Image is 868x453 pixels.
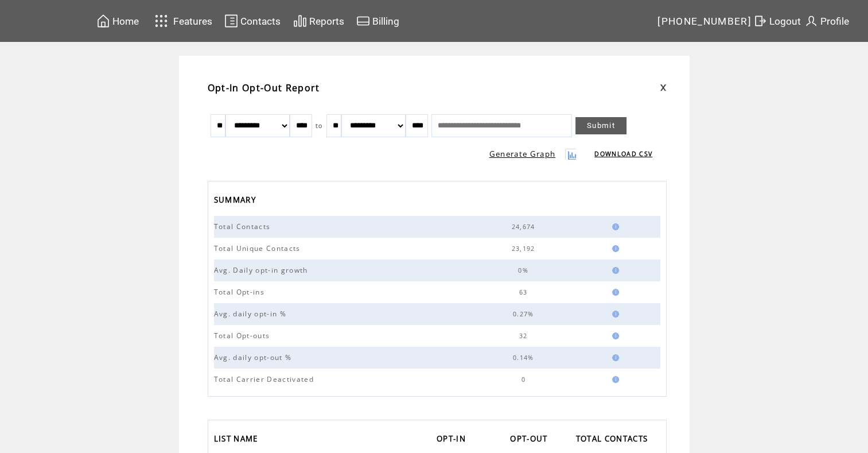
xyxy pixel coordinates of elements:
[214,309,289,319] span: Avg. daily opt-in %
[609,267,619,274] img: help.gif
[609,289,619,296] img: help.gif
[112,16,139,27] span: Home
[820,16,849,27] span: Profile
[316,122,323,130] span: to
[609,245,619,252] img: help.gif
[769,16,801,27] span: Logout
[510,431,553,450] a: OPT-OUT
[513,310,537,318] span: 0.27%
[240,16,281,27] span: Contacts
[355,12,401,30] a: Billing
[437,431,472,450] a: OPT-IN
[521,375,528,384] span: 0
[293,14,307,28] img: chart.svg
[214,431,261,450] span: LIST NAME
[609,223,619,230] img: help.gif
[489,149,556,159] a: Generate Graph
[519,288,531,296] span: 63
[223,12,282,30] a: Contacts
[150,10,215,32] a: Features
[752,12,803,30] a: Logout
[208,82,320,94] span: Opt-In Opt-Out Report
[309,16,344,27] span: Reports
[214,331,273,340] span: Total Opt-outs
[173,16,212,27] span: Features
[657,16,752,27] span: [PHONE_NUMBER]
[372,16,399,27] span: Billing
[437,431,469,450] span: OPT-IN
[356,14,370,28] img: creidtcard.svg
[95,12,141,30] a: Home
[609,332,619,339] img: help.gif
[291,12,346,30] a: Reports
[214,243,303,253] span: Total Unique Contacts
[576,431,651,450] span: TOTAL CONTACTS
[214,222,274,231] span: Total Contacts
[214,265,311,275] span: Avg. Daily opt-in growth
[214,192,259,211] span: SUMMARY
[804,14,818,28] img: profile.svg
[518,266,531,274] span: 0%
[594,150,652,158] a: DOWNLOAD CSV
[609,376,619,383] img: help.gif
[609,311,619,318] img: help.gif
[214,374,317,384] span: Total Carrier Deactivated
[214,431,264,450] a: LIST NAME
[214,287,267,297] span: Total Opt-ins
[512,245,538,253] span: 23,192
[519,332,531,340] span: 32
[803,12,851,30] a: Profile
[513,354,537,362] span: 0.14%
[214,353,295,362] span: Avg. daily opt-out %
[609,354,619,361] img: help.gif
[753,14,767,28] img: exit.svg
[96,14,110,28] img: home.svg
[512,223,538,231] span: 24,674
[575,117,626,134] a: Submit
[151,11,172,30] img: features.svg
[510,431,550,450] span: OPT-OUT
[224,14,238,28] img: contacts.svg
[576,431,654,450] a: TOTAL CONTACTS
